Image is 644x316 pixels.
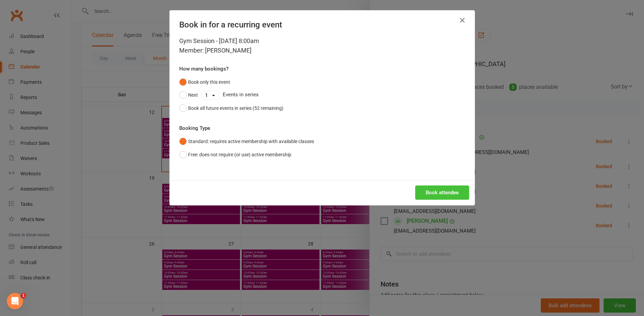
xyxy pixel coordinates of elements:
[415,185,469,200] button: Book attendee
[179,102,283,115] button: Book all future events in series (52 remaining)
[179,76,230,88] button: Book only this event
[179,88,198,101] button: Next
[179,65,228,73] label: How many bookings?
[179,88,465,101] div: Events in series
[188,104,283,112] div: Book all future events in series (52 remaining)
[7,293,23,309] iframe: Intercom live chat
[179,124,210,132] label: Booking Type
[179,135,314,148] button: Standard: requires active membership with available classes
[179,148,291,161] button: Free: does not require (or use) active membership
[21,293,26,298] span: 1
[179,20,465,29] h4: Book in for a recurring event
[457,15,468,26] button: Close
[179,36,465,55] div: Gym Session - [DATE] 8:00am Member: [PERSON_NAME]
